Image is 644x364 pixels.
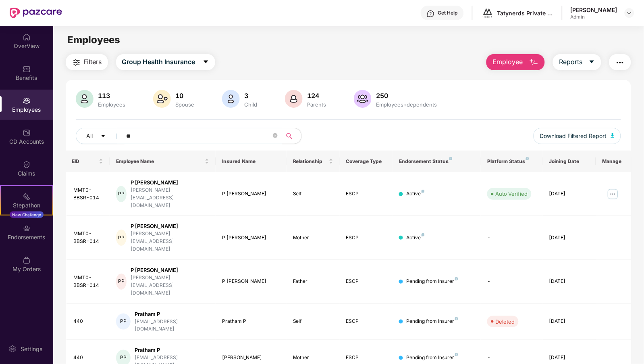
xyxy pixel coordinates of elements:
[273,133,278,138] span: close-circle
[422,190,425,193] img: svg+xml;base64,PHN2ZyB4bWxucz0iaHR0cDovL3d3dy53My5vcmcvMjAwMC9zdmciIHdpZHRoPSI4IiBoZWlnaHQ9IjgiIH...
[116,230,127,246] div: PP
[74,354,104,362] div: 440
[346,318,386,325] div: ESCP
[23,65,31,73] img: svg+xml;base64,PHN2ZyBpZD0iQmVuZWZpdHMiIHhtbG5zPSJodHRwOi8vd3d3LnczLm9yZy8yMDAwL3N2ZyIgd2lkdGg9Ij...
[131,179,210,186] div: P [PERSON_NAME]
[482,7,494,19] img: logo%20-%20black%20(1).png
[615,58,625,67] img: svg+xml;base64,PHN2ZyB4bWxucz0iaHR0cDovL3d3dy53My5vcmcvMjAwMC9zdmciIHdpZHRoPSIyNCIgaGVpZ2h0PSIyNC...
[626,10,633,16] img: svg+xml;base64,PHN2ZyBpZD0iRHJvcGRvd24tMzJ4MzIiIHhtbG5zPSJodHRwOi8vd3d3LnczLm9yZy8yMDAwL3N2ZyIgd2...
[354,90,372,108] img: svg+xml;base64,PHN2ZyB4bWxucz0iaHR0cDovL3d3dy53My5vcmcvMjAwMC9zdmciIHhtbG5zOnhsaW5rPSJodHRwOi8vd3...
[131,222,210,230] div: P [PERSON_NAME]
[67,34,120,46] span: Employees
[346,354,386,362] div: ESCP
[135,310,209,318] div: Pratham P
[18,345,45,353] div: Settings
[529,58,539,67] img: svg+xml;base64,PHN2ZyB4bWxucz0iaHR0cDovL3d3dy53My5vcmcvMjAwMC9zdmciIHhtbG5zOnhsaW5rPSJodHRwOi8vd3...
[406,354,458,362] div: Pending from Insurer
[74,274,104,289] div: MMT0-BBSR-014
[74,230,104,245] div: MMT0-BBSR-014
[74,318,104,325] div: 440
[540,132,607,140] span: Download Filtered Report
[76,90,93,108] img: svg+xml;base64,PHN2ZyB4bWxucz0iaHR0cDovL3d3dy53My5vcmcvMjAwMC9zdmciIHhtbG5zOnhsaW5rPSJodHRwOi8vd3...
[131,274,210,297] div: [PERSON_NAME][EMAIL_ADDRESS][DOMAIN_NAME]
[306,92,328,100] div: 124
[549,354,590,362] div: [DATE]
[174,101,196,108] div: Spouse
[422,233,425,236] img: svg+xml;base64,PHN2ZyB4bWxucz0iaHR0cDovL3d3dy53My5vcmcvMjAwMC9zdmciIHdpZHRoPSI4IiBoZWlnaHQ9IjgiIH...
[222,318,280,325] div: Pratham P
[293,354,333,362] div: Mother
[122,57,195,67] span: Group Health Insurance
[293,234,333,242] div: Mother
[449,157,453,160] img: svg+xml;base64,PHN2ZyB4bWxucz0iaHR0cDovL3d3dy53My5vcmcvMjAwMC9zdmciIHdpZHRoPSI4IiBoZWlnaHQ9IjgiIH...
[399,158,474,165] div: Endorsement Status
[116,186,127,202] div: PP
[406,278,458,285] div: Pending from Insurer
[97,92,127,100] div: 113
[293,318,333,325] div: Self
[293,278,333,285] div: Father
[543,151,596,172] th: Joining Date
[549,278,590,285] div: [DATE]
[243,92,259,100] div: 3
[481,216,543,260] td: -
[1,201,52,209] div: Stepathon
[222,190,280,198] div: P [PERSON_NAME]
[375,92,439,100] div: 250
[486,54,545,70] button: Employee
[84,57,102,67] span: Filters
[611,133,615,138] img: svg+xml;base64,PHN2ZyB4bWxucz0iaHR0cDovL3d3dy53My5vcmcvMjAwMC9zdmciIHhtbG5zOnhsaW5rPSJodHRwOi8vd3...
[497,9,554,17] div: Tatynerds Private Limited
[306,101,328,108] div: Parents
[589,59,595,66] span: caret-down
[287,151,340,172] th: Relationship
[116,54,215,70] button: Group Health Insurancecaret-down
[495,190,528,198] div: Auto Verified
[427,10,435,18] img: svg+xml;base64,PHN2ZyBpZD0iSGVscC0zMngzMiIgeG1sbnM9Imh0dHA6Ly93d3cudzMub3JnLzIwMDAvc3ZnIiB3aWR0aD...
[222,234,280,242] div: P [PERSON_NAME]
[116,314,131,330] div: PP
[481,260,543,304] td: -
[23,256,31,264] img: svg+xml;base64,PHN2ZyBpZD0iTXlfT3JkZXJzIiBkYXRhLW5hbWU9Ik15IE9yZGVycyIgeG1sbnM9Imh0dHA6Ly93d3cudz...
[135,346,209,354] div: Pratham P
[526,157,529,160] img: svg+xml;base64,PHN2ZyB4bWxucz0iaHR0cDovL3d3dy53My5vcmcvMjAwMC9zdmciIHdpZHRoPSI4IiBoZWlnaHQ9IjgiIH...
[285,90,303,108] img: svg+xml;base64,PHN2ZyB4bWxucz0iaHR0cDovL3d3dy53My5vcmcvMjAwMC9zdmciIHhtbG5zOnhsaW5rPSJodHRwOi8vd3...
[72,58,81,67] img: svg+xml;base64,PHN2ZyB4bWxucz0iaHR0cDovL3d3dy53My5vcmcvMjAwMC9zdmciIHdpZHRoPSIyNCIgaGVpZ2h0PSIyNC...
[492,57,523,67] span: Employee
[66,54,108,70] button: Filters
[553,54,601,70] button: Reportscaret-down
[131,186,210,209] div: [PERSON_NAME][EMAIL_ADDRESS][DOMAIN_NAME]
[23,192,31,201] img: svg+xml;base64,PHN2ZyB4bWxucz0iaHR0cDovL3d3dy53My5vcmcvMjAwMC9zdmciIHdpZHRoPSIyMSIgaGVpZ2h0PSIyMC...
[495,318,515,326] div: Deleted
[23,224,31,232] img: svg+xml;base64,PHN2ZyBpZD0iRW5kb3JzZW1lbnRzIiB4bWxucz0iaHR0cDovL3d3dy53My5vcmcvMjAwMC9zdmciIHdpZH...
[222,90,240,108] img: svg+xml;base64,PHN2ZyB4bWxucz0iaHR0cDovL3d3dy53My5vcmcvMjAwMC9zdmciIHhtbG5zOnhsaW5rPSJodHRwOi8vd3...
[131,230,210,253] div: [PERSON_NAME][EMAIL_ADDRESS][DOMAIN_NAME]
[346,278,386,285] div: ESCP
[97,101,127,108] div: Employees
[243,101,259,108] div: Child
[346,190,386,198] div: ESCP
[10,8,62,18] img: New Pazcare Logo
[282,128,302,144] button: search
[340,151,393,172] th: Coverage Type
[375,101,439,108] div: Employees+dependents
[203,59,209,66] span: caret-down
[23,97,31,105] img: svg+xml;base64,PHN2ZyBpZD0iRW1wbG95ZWVzIiB4bWxucz0iaHR0cDovL3d3dy53My5vcmcvMjAwMC9zdmciIHdpZHRoPS...
[222,278,280,285] div: P [PERSON_NAME]
[76,128,125,144] button: Allcaret-down
[406,234,425,242] div: Active
[110,151,216,172] th: Employee Name
[66,151,110,172] th: EID
[571,14,617,20] div: Admin
[549,190,590,198] div: [DATE]
[153,90,171,108] img: svg+xml;base64,PHN2ZyB4bWxucz0iaHR0cDovL3d3dy53My5vcmcvMjAwMC9zdmciIHhtbG5zOnhsaW5rPSJodHRwOi8vd3...
[10,211,44,218] div: New Challenge
[438,10,458,16] div: Get Help
[549,234,590,242] div: [DATE]
[607,188,619,201] img: manageButton
[534,128,621,144] button: Download Filtered Report
[74,186,104,202] div: MMT0-BBSR-014
[487,158,536,165] div: Platform Status
[23,33,31,41] img: svg+xml;base64,PHN2ZyBpZD0iSG9tZSIgeG1sbnM9Imh0dHA6Ly93d3cudzMub3JnLzIwMDAvc3ZnIiB3aWR0aD0iMjAiIG...
[72,158,98,165] span: EID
